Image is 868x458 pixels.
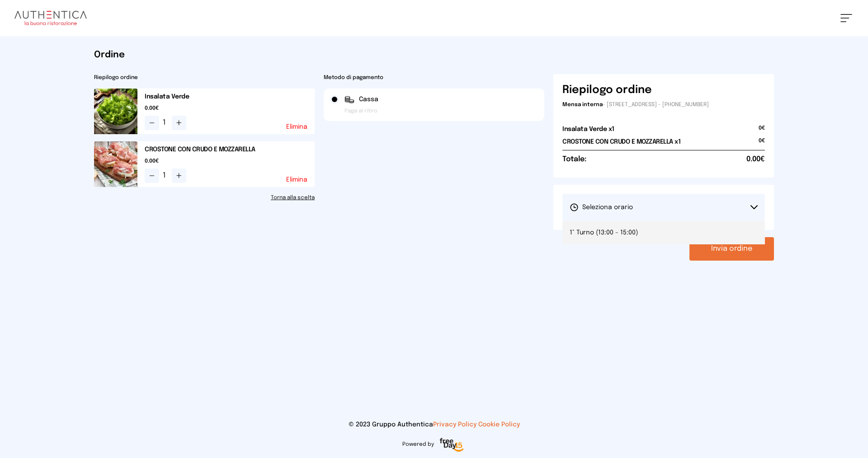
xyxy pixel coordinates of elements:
button: Invia ordine [689,237,774,261]
span: 1° Turno (13:00 - 15:00) [570,228,638,237]
img: logo-freeday.3e08031.png [438,436,466,454]
a: Privacy Policy [433,421,476,428]
a: Cookie Policy [478,421,520,428]
p: © 2023 Gruppo Authentica [14,420,854,429]
button: Seleziona orario [562,194,765,221]
span: Seleziona orario [570,203,633,212]
span: Powered by [402,441,434,448]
